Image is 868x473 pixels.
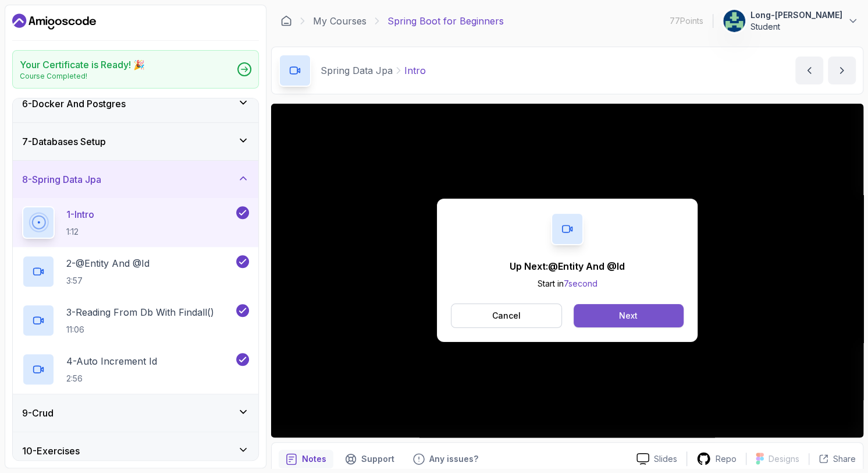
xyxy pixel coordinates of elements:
h2: Your Certificate is Ready! 🎉 [20,58,145,72]
button: 2-@Entity And @Id3:57 [22,255,249,288]
a: Your Certificate is Ready! 🎉Course Completed! [12,50,259,89]
button: 8-Spring Data Jpa [13,161,258,198]
a: My Courses [313,14,367,28]
button: 6-Docker And Postgres [13,85,258,122]
button: 10-Exercises [13,432,258,470]
button: Feedback button [406,450,485,468]
p: Long-[PERSON_NAME] [750,9,842,21]
p: 11:06 [66,324,214,336]
button: 9-Crud [13,394,258,432]
p: Spring Data Jpa [321,63,393,77]
p: Designs [769,453,799,465]
button: next content [828,57,856,84]
button: 3-Reading From Db With Findall()11:06 [22,304,249,337]
span: 7 second [564,278,597,288]
button: 7-Databases Setup [13,123,258,160]
p: Any issues? [429,453,478,465]
a: Slides [627,453,686,465]
p: 1:12 [66,226,94,238]
p: Start in [510,278,625,290]
p: Cancel [492,310,521,322]
a: Dashboard [12,12,96,31]
p: 4 - Auto Increment Id [66,354,157,368]
p: 2:56 [66,373,157,384]
div: Next [619,310,638,322]
button: Share [809,453,856,465]
h3: 7 - Databases Setup [22,135,106,149]
p: Intro [404,63,426,77]
h3: 10 - Exercises [22,444,80,458]
h3: 8 - Spring Data Jpa [22,172,101,186]
p: Up Next: @Entity And @Id [510,259,625,273]
button: 4-Auto Increment Id2:56 [22,353,249,386]
h3: 6 - Docker And Postgres [22,97,126,111]
img: user profile image [723,10,745,32]
h3: 9 - Crud [22,406,54,420]
button: 1-Intro1:12 [22,206,249,239]
p: 77 Points [670,15,703,27]
p: 3:57 [66,275,150,287]
p: Repo [716,453,737,465]
p: 1 - Intro [66,207,94,221]
p: Course Completed! [20,72,145,81]
p: 2 - @Entity And @Id [66,256,150,270]
p: Slides [654,453,677,465]
button: notes button [279,450,333,468]
p: Support [361,453,394,465]
button: previous content [795,57,823,84]
button: user profile imageLong-[PERSON_NAME]Student [723,9,859,33]
a: Dashboard [280,15,292,27]
p: Share [833,453,856,465]
p: 3 - Reading From Db With Findall() [66,305,214,319]
button: Cancel [451,303,562,328]
button: Support button [338,450,401,468]
p: Spring Boot for Beginners [387,14,504,28]
p: Notes [302,453,326,465]
button: Next [574,304,684,327]
a: Repo [687,451,746,466]
p: Student [750,21,842,33]
iframe: 1 - Intro [271,104,863,437]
